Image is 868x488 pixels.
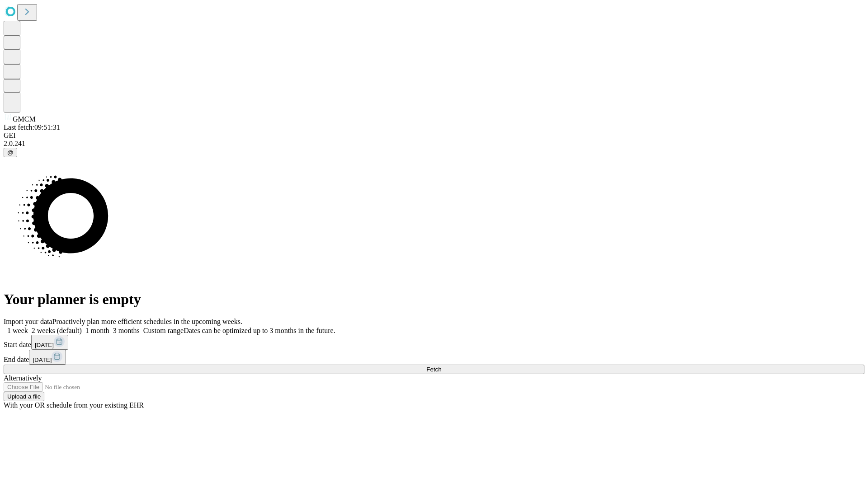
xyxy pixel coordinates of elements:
[4,140,864,148] div: 2.0.241
[52,318,242,325] span: Proactively plan more efficient schedules in the upcoming weeks.
[4,374,42,382] span: Alternatively
[85,327,109,334] span: 1 month
[4,123,60,131] span: Last fetch: 09:51:31
[29,350,66,365] button: [DATE]
[143,327,184,334] span: Custom range
[4,335,864,350] div: Start date
[4,350,864,365] div: End date
[184,327,335,334] span: Dates can be optimized up to 3 months in the future.
[32,327,82,334] span: 2 weeks (default)
[4,401,144,409] span: With your OR schedule from your existing EHR
[33,357,52,363] span: [DATE]
[31,335,68,350] button: [DATE]
[4,148,17,157] button: @
[7,149,14,156] span: @
[4,291,864,308] h1: Your planner is empty
[4,392,44,401] button: Upload a file
[4,318,52,325] span: Import your data
[13,115,36,123] span: GMCM
[113,327,140,334] span: 3 months
[426,366,441,373] span: Fetch
[35,342,54,348] span: [DATE]
[7,327,28,334] span: 1 week
[4,365,864,374] button: Fetch
[4,131,864,140] div: GEI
